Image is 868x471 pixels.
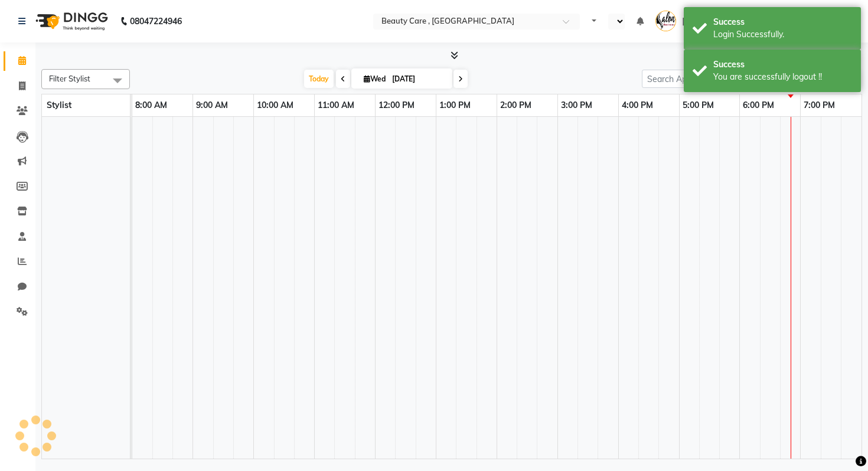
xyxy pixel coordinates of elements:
[436,97,474,114] a: 1:00 PM
[740,97,777,114] a: 6:00 PM
[642,70,745,88] input: Search Appointment
[713,16,852,28] div: Success
[655,11,676,31] img: Ankit Jain
[30,5,111,38] img: logo
[315,97,357,114] a: 11:00 AM
[47,100,71,110] span: Stylist
[254,97,296,114] a: 10:00 AM
[497,97,534,114] a: 2:00 PM
[713,71,852,83] div: You are successfully logout !!
[713,58,852,71] div: Success
[801,97,838,114] a: 7:00 PM
[376,97,417,114] a: 12:00 PM
[682,15,846,28] span: [PERSON_NAME][DEMOGRAPHIC_DATA]
[132,97,170,114] a: 8:00 AM
[389,70,448,88] input: 2025-09-03
[49,74,90,83] span: Filter Stylist
[680,97,717,114] a: 5:00 PM
[193,97,231,114] a: 9:00 AM
[619,97,656,114] a: 4:00 PM
[713,28,852,41] div: Login Successfully.
[361,74,389,83] span: Wed
[558,97,595,114] a: 3:00 PM
[304,70,334,88] span: Today
[130,5,182,38] b: 08047224946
